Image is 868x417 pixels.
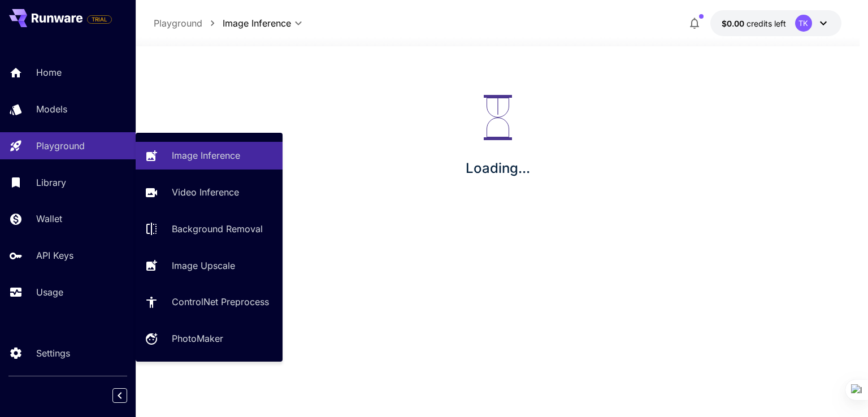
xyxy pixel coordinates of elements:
[136,142,283,170] a: Image Inference
[722,18,786,29] div: $0.00
[172,222,263,236] p: Background Removal
[172,259,235,272] p: Image Upscale
[466,158,530,179] p: Loading...
[88,15,111,24] span: TRIAL
[136,288,283,316] a: ControlNet Preprocess
[36,346,70,360] p: Settings
[172,185,239,199] p: Video Inference
[722,19,747,28] span: $0.00
[154,16,223,30] nav: breadcrumb
[36,249,73,262] p: API Keys
[36,139,85,153] p: Playground
[172,149,240,162] p: Image Inference
[36,102,67,116] p: Models
[36,176,66,189] p: Library
[795,15,812,32] div: TK
[136,251,283,279] a: Image Upscale
[710,10,841,36] button: $0.00
[136,179,283,206] a: Video Inference
[36,66,62,79] p: Home
[223,16,291,30] span: Image Inference
[136,325,283,353] a: PhotoMaker
[154,16,202,30] p: Playground
[121,385,136,406] div: Collapse sidebar
[172,332,223,345] p: PhotoMaker
[36,212,62,225] p: Wallet
[112,388,127,403] button: Collapse sidebar
[172,295,269,309] p: ControlNet Preprocess
[87,12,112,26] span: Add your payment card to enable full platform functionality.
[36,285,63,299] p: Usage
[747,19,786,28] span: credits left
[136,215,283,243] a: Background Removal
